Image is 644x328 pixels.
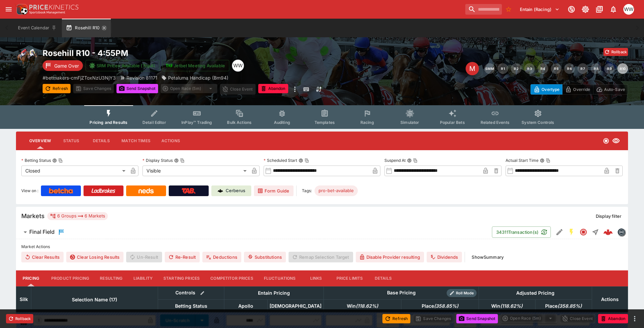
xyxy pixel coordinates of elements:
[516,4,563,15] button: Select Tenant
[427,252,462,262] button: Dividends
[500,302,523,310] em: ( 118.62 %)
[168,302,215,310] span: Betting Status
[456,314,498,323] button: Send Snapshot
[95,270,128,286] button: Resulting
[142,158,173,163] p: Display Status
[43,48,335,58] h2: Copy To Clipboard
[126,252,162,262] span: Un-Result
[116,84,158,93] button: Send Snapshot
[447,289,477,297] div: Show/hide Price Roll mode configuration.
[174,158,179,163] button: Display StatusCopy To Clipboard
[21,165,128,176] div: Closed
[166,62,172,69] img: jetbet-logo.svg
[331,270,368,286] button: Price Limits
[434,302,458,310] em: ( 358.85 %)
[384,289,418,297] div: Base Pricing
[604,63,615,74] button: R9
[481,120,510,125] span: Related Events
[356,302,378,310] em: ( 118.62 %)
[562,84,593,95] button: Override
[29,5,79,10] img: PriceKinetics
[142,165,249,176] div: Visible
[168,74,228,81] p: Petaluma Handicap (Bm94)
[603,48,628,56] button: Rollback
[142,120,166,125] span: Detail Editor
[315,187,358,194] span: pro-bet-available
[621,2,636,17] button: William Wallace
[211,185,251,196] a: Cerberus
[603,227,613,237] div: 9dec0d3b-d524-4027-b1a7-059d7b0d4d71
[484,302,530,310] span: Win(118.62%)
[579,3,591,15] button: Toggle light/dark mode
[617,228,625,236] div: betmakers
[603,138,609,144] svg: Closed
[29,11,65,14] img: Sportsbook Management
[553,226,565,238] button: Edit Detail
[565,226,577,238] button: SGM Enabled
[258,85,288,92] span: Mark an event as closed and abandoned.
[3,3,15,15] button: open drawer
[607,3,619,15] button: Notifications
[382,314,410,323] button: Refresh
[522,120,554,125] span: System Controls
[65,296,124,304] span: Selection Name (17)
[21,212,45,220] h5: Markets
[52,158,57,163] button: Betting StatusCopy To Clipboard
[138,188,153,193] img: Neds
[565,3,577,15] button: Connected to PK
[468,252,508,262] button: ShowSummary
[484,63,495,74] button: SMM
[46,270,95,286] button: Product Pricing
[182,188,196,193] img: TabNZ
[631,315,639,323] button: more
[592,211,625,221] button: Display filter
[128,270,158,286] button: Liability
[592,286,628,312] th: Actions
[58,158,63,163] button: Copy To Clipboard
[218,188,223,193] img: Cerberus
[202,252,241,262] button: Deductions
[156,133,186,149] button: Actions
[268,299,324,312] th: [DEMOGRAPHIC_DATA]
[440,120,465,125] span: Popular Bets
[254,185,294,196] a: Form Guide
[604,86,625,93] p: Auto-Save
[158,286,224,299] th: Controls
[16,225,492,239] button: Final Field
[291,84,299,95] button: more
[551,63,561,74] button: R5
[181,120,212,125] span: InPlay™ Trading
[16,48,37,69] img: horse_racing.png
[601,225,615,239] a: 9dec0d3b-d524-4027-b1a7-059d7b0d4d71
[62,19,111,37] button: Rosehill R10
[603,227,613,237] img: logo-cerberus--red.svg
[540,158,544,163] button: Actual Start TimeCopy To Clipboard
[623,4,634,15] div: William Wallace
[56,133,86,149] button: Status
[161,84,217,93] div: split button
[86,133,116,149] button: Details
[49,188,73,193] img: Betcha
[413,158,418,163] button: Copy To Clipboard
[21,252,64,262] button: Clear Results
[227,120,252,125] span: Bulk Actions
[407,158,412,163] button: Suspend AtCopy To Clipboard
[232,60,244,72] div: William Wallace
[612,137,620,145] svg: Visible
[126,74,157,81] p: Revision 81171
[84,105,559,129] div: Event type filters
[258,84,288,93] button: Abandon
[577,226,589,238] button: Closed
[414,302,466,310] span: Place(358.85%)
[21,185,38,196] label: View on :
[116,133,156,149] button: Match Times
[538,302,589,310] span: Place(358.85%)
[501,314,557,323] div: split button
[400,120,419,125] span: Simulator
[506,158,538,163] p: Actual Start Time
[466,62,479,75] div: Edit Meeting
[301,270,331,286] button: Links
[557,302,582,310] em: ( 358.85 %)
[6,314,33,323] button: Rollback
[43,84,71,93] button: Refresh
